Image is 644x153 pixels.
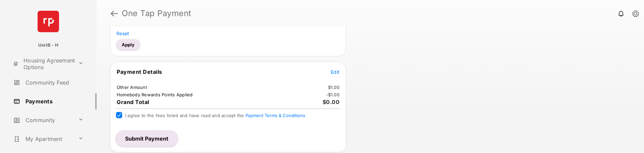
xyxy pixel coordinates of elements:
button: I agree to the fees listed and have read and accept the [246,113,305,118]
a: My Apartment [11,131,75,147]
span: Reset [116,31,129,36]
a: Community [11,112,75,128]
span: Grand Total [117,99,149,105]
strong: One Tap Payment [122,9,192,17]
img: svg+xml;base64,PHN2ZyB4bWxucz0iaHR0cDovL3d3dy53My5vcmcvMjAwMC9zdmciIHdpZHRoPSI2NCIgaGVpZ2h0PSI2NC... [38,11,59,32]
a: Community Feed [11,74,97,91]
span: Payment Details [117,68,162,75]
span: I agree to the fees listed and have read and accept the [125,113,305,118]
button: Reset [116,30,129,37]
button: Edit [331,68,339,75]
td: Homebody Rewards Points Applied [116,92,193,98]
a: Payments [11,93,97,109]
td: - $1.00 [326,92,340,98]
td: Other Amount [116,84,147,90]
span: $0.00 [323,99,340,105]
button: Apply [116,39,140,50]
a: Housing Agreement Options [11,56,75,72]
td: $1.00 [328,84,340,90]
p: UnitB - H [38,42,58,49]
button: Submit Payment [116,131,178,147]
span: Edit [331,69,339,75]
